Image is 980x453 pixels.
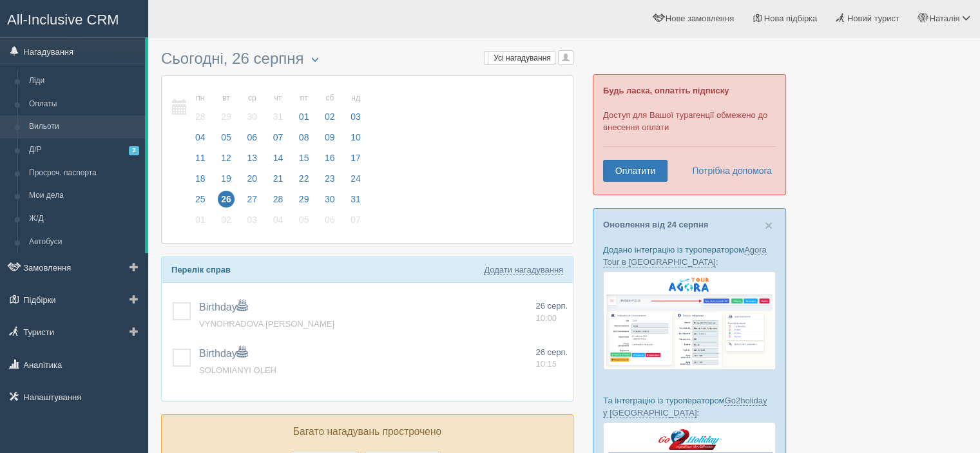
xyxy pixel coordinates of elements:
span: 30 [244,108,260,125]
span: 06 [322,211,338,228]
a: Ж/Д [23,207,145,231]
a: Ліди [23,70,145,93]
span: 04 [270,211,287,228]
a: 08 [292,130,316,151]
a: 07 [266,130,291,151]
small: чт [270,93,287,104]
span: × [765,218,773,233]
span: 25 [192,191,209,207]
a: Вильоти [23,115,145,139]
span: 27 [244,191,260,207]
span: 31 [270,108,287,125]
span: Наталія [929,14,959,23]
a: ср 30 [240,86,264,130]
a: 06 [318,213,342,233]
span: 09 [322,129,338,146]
a: 23 [318,171,342,192]
span: 02 [322,108,338,125]
a: 27 [240,192,264,213]
a: 26 серп. 10:15 [535,347,568,371]
a: чт 31 [266,86,291,130]
a: Оплатити [603,160,668,182]
a: 09 [318,130,342,151]
a: Birthday [199,302,247,313]
a: 16 [318,151,342,171]
a: 22 [292,171,316,192]
span: 04 [192,129,209,146]
span: Нова підбірка [764,14,818,23]
a: пт 01 [292,86,316,130]
span: 29 [296,191,312,207]
a: Додати нагадування [484,265,563,275]
img: agora-tour-%D0%B7%D0%B0%D1%8F%D0%B2%D0%BA%D0%B8-%D1%81%D1%80%D0%BC-%D0%B4%D0%BB%D1%8F-%D1%82%D1%8... [603,271,776,370]
a: 25 [188,192,213,213]
a: Birthday [199,348,247,359]
a: 05 [214,130,238,151]
a: 14 [266,151,291,171]
a: 19 [214,171,238,192]
a: 04 [188,130,213,151]
span: 31 [347,191,364,207]
a: 29 [292,192,316,213]
small: пт [296,93,312,104]
span: 10:00 [535,313,557,323]
button: Close [765,218,773,232]
span: 01 [296,108,312,125]
span: 03 [244,211,260,228]
a: Д/Р2 [23,139,145,162]
a: пн 28 [188,86,213,130]
a: 30 [318,192,342,213]
a: 24 [343,171,365,192]
span: 16 [322,149,338,166]
span: 18 [192,170,209,187]
a: 31 [343,192,365,213]
a: Agora Tour в [GEOGRAPHIC_DATA] [603,245,767,267]
span: 13 [244,149,260,166]
a: VYNOHRADOVA [PERSON_NAME] [199,319,334,329]
a: 06 [240,130,264,151]
a: Автобуси [23,231,145,254]
span: 11 [192,149,209,166]
span: 10:15 [535,359,557,369]
span: 14 [270,149,287,166]
a: 12 [214,151,238,171]
span: 29 [218,108,235,125]
span: 2 [129,146,139,155]
a: вт 29 [214,86,238,130]
a: Мои дела [23,184,145,207]
span: 12 [218,149,235,166]
span: 26 серп. [535,347,568,357]
small: пн [192,93,209,104]
a: 02 [214,213,238,233]
span: Усі нагадування [494,53,551,63]
span: 06 [244,129,260,146]
span: 05 [218,129,235,146]
span: 28 [270,191,287,207]
span: 05 [296,211,312,228]
a: Оновлення від 24 серпня [603,220,708,229]
span: 26 серп. [535,301,568,311]
small: нд [347,93,364,104]
small: ср [244,93,260,104]
div: Доступ для Вашої турагенції обмежено до внесення оплати [593,74,786,195]
span: Новий турист [847,14,899,23]
span: 20 [244,170,260,187]
span: 30 [322,191,338,207]
span: 07 [347,211,364,228]
a: 26 [214,192,238,213]
a: SOLOMIANYI OLEH [199,365,276,375]
a: нд 03 [343,86,365,130]
a: Потрібна допомога [684,160,773,182]
a: 07 [343,213,365,233]
a: Просроч. паспорта [23,162,145,185]
span: 24 [347,170,364,187]
p: Та інтеграцію із туроператором : [603,394,776,419]
a: 21 [266,171,291,192]
span: 10 [347,129,364,146]
a: 15 [292,151,316,171]
a: 05 [292,213,316,233]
